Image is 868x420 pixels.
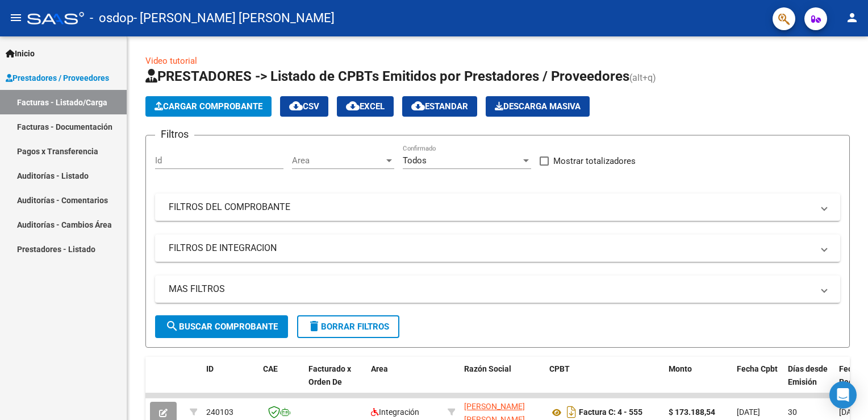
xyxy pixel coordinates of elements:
mat-expansion-panel-header: FILTROS DE INTEGRACION [155,234,840,262]
mat-panel-title: FILTROS DE INTEGRACION [169,242,813,254]
button: EXCEL [337,96,394,117]
strong: $ 173.188,54 [669,407,715,417]
span: Facturado x Orden De [308,364,351,386]
datatable-header-cell: Razón Social [460,357,545,407]
datatable-header-cell: ID [202,357,258,407]
mat-expansion-panel-header: FILTROS DEL COMPROBANTE [155,193,840,221]
span: Todos [403,155,427,166]
mat-expansion-panel-header: MAS FILTROS [155,275,840,303]
datatable-header-cell: Area [366,357,443,407]
mat-icon: delete [307,319,321,333]
span: CPBT [549,364,570,373]
span: Area [292,155,384,166]
span: Borrar Filtros [307,322,389,332]
mat-icon: cloud_download [411,99,425,113]
span: Mostrar totalizadores [553,154,636,168]
datatable-header-cell: CAE [258,357,304,407]
h3: Filtros [155,126,194,142]
span: 240103 [206,407,233,417]
span: Cargar Comprobante [155,101,262,112]
span: Fecha Cpbt [737,364,778,373]
app-download-masive: Descarga masiva de comprobantes (adjuntos) [486,96,590,117]
span: Descarga Masiva [495,101,581,112]
span: - osdop [90,6,133,31]
a: Video tutorial [145,56,197,66]
span: Días desde Emisión [788,364,828,386]
button: Estandar [402,96,477,117]
mat-icon: person [845,11,859,24]
mat-icon: menu [9,11,23,24]
span: Buscar Comprobante [165,322,278,332]
button: Borrar Filtros [297,315,399,338]
button: CSV [280,96,328,117]
datatable-header-cell: Facturado x Orden De [304,357,366,407]
datatable-header-cell: CPBT [545,357,664,407]
mat-icon: search [165,319,179,333]
div: Open Intercom Messenger [829,381,857,409]
span: Area [371,364,388,373]
mat-icon: cloud_download [289,99,303,113]
span: CSV [289,101,319,112]
span: CAE [263,364,278,373]
span: PRESTADORES -> Listado de CPBTs Emitidos por Prestadores / Proveedores [145,68,629,84]
span: [DATE] [839,407,862,417]
button: Cargar Comprobante [145,96,272,117]
button: Buscar Comprobante [155,315,288,338]
button: Descarga Masiva [486,96,590,117]
span: EXCEL [346,101,385,112]
strong: Factura C: 4 - 555 [579,408,642,417]
span: 30 [788,407,797,417]
span: Estandar [411,101,468,112]
datatable-header-cell: Días desde Emisión [783,357,834,407]
mat-icon: cloud_download [346,99,360,113]
datatable-header-cell: Monto [664,357,732,407]
span: [DATE] [737,407,760,417]
span: (alt+q) [629,72,656,83]
span: Razón Social [464,364,511,373]
mat-panel-title: FILTROS DEL COMPROBANTE [169,201,813,213]
mat-panel-title: MAS FILTROS [169,283,813,295]
span: Integración [371,407,419,417]
span: Prestadores / Proveedores [6,72,109,84]
datatable-header-cell: Fecha Cpbt [732,357,783,407]
span: ID [206,364,214,373]
span: - [PERSON_NAME] [PERSON_NAME] [133,6,335,31]
span: Monto [669,364,692,373]
span: Inicio [6,47,35,60]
